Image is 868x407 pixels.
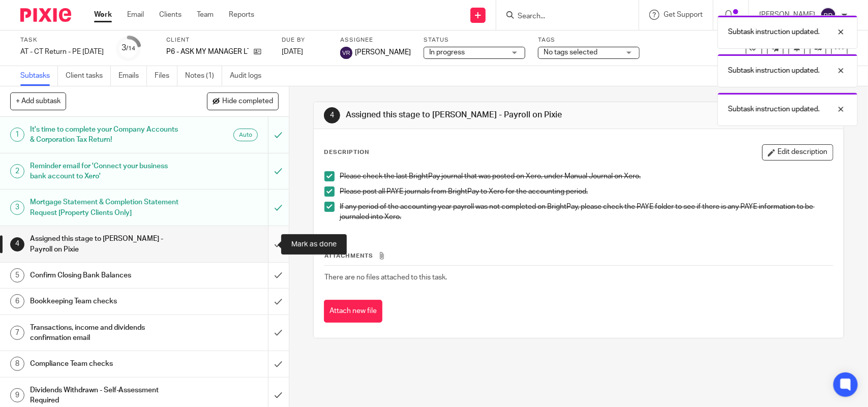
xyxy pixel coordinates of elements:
[30,159,182,184] h1: Reminder email for 'Connect your business bank account to Xero'
[20,8,71,22] img: Pixie
[229,10,254,20] a: Reports
[762,144,833,161] button: Edit description
[340,202,832,223] p: If any period of the accounting year payroll was not completed on BrightPay, please check the PAY...
[233,129,258,141] div: Auto
[122,42,136,54] div: 3
[424,36,525,44] label: Status
[355,47,411,57] span: [PERSON_NAME]
[20,47,104,57] div: AT - CT Return - PE 31-07-2025
[429,49,465,56] span: In progress
[10,128,24,142] div: 1
[10,326,24,340] div: 7
[340,186,832,197] p: Please post all PAYE journals from BrightPay to Xero for the accounting period.
[282,36,327,44] label: Due by
[10,237,24,252] div: 4
[30,231,182,257] h1: Assigned this stage to [PERSON_NAME] - Payroll on Pixie
[118,66,147,86] a: Emails
[282,48,303,55] span: [DATE]
[230,66,269,86] a: Audit logs
[728,27,820,37] p: Subtask instruction updated.
[30,294,182,309] h1: Bookkeeping Team checks
[197,10,214,20] a: Team
[820,7,836,23] img: svg%3E
[30,320,182,346] h1: Transactions, income and dividends confirmation email
[346,110,601,120] h1: Assigned this stage to [PERSON_NAME] - Payroll on Pixie
[20,66,58,86] a: Subtasks
[10,357,24,371] div: 8
[30,356,182,371] h1: Compliance Team checks
[155,66,177,86] a: Files
[127,10,144,20] a: Email
[324,148,369,156] p: Description
[207,92,279,110] button: Hide completed
[340,171,832,181] p: Please check the last BrightPay journal that was posted on Xero, under Manual Journal on Xero.
[10,92,66,110] button: + Add subtask
[10,268,24,283] div: 5
[324,274,447,281] span: There are no files attached to this task.
[30,122,182,148] h1: It's time to complete your Company Accounts & Corporation Tax Return!
[185,66,222,86] a: Notes (1)
[324,253,373,259] span: Attachments
[324,300,382,323] button: Attach new file
[127,46,136,51] small: /14
[340,36,411,44] label: Assignee
[10,294,24,308] div: 6
[10,164,24,178] div: 2
[159,10,182,20] a: Clients
[10,201,24,215] div: 3
[728,66,820,76] p: Subtask instruction updated.
[20,47,104,57] div: AT - CT Return - PE [DATE]
[340,47,352,59] img: svg%3E
[728,104,820,114] p: Subtask instruction updated.
[166,47,249,57] p: P6 - ASK MY MANAGER LTD
[324,107,340,123] div: 4
[30,195,182,221] h1: Mortgage Statement & Completion Statement Request [Property Clients Only]
[94,10,112,20] a: Work
[20,36,104,44] label: Task
[30,268,182,283] h1: Confirm Closing Bank Balances
[10,388,24,402] div: 9
[222,98,273,106] span: Hide completed
[66,66,111,86] a: Client tasks
[166,36,269,44] label: Client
